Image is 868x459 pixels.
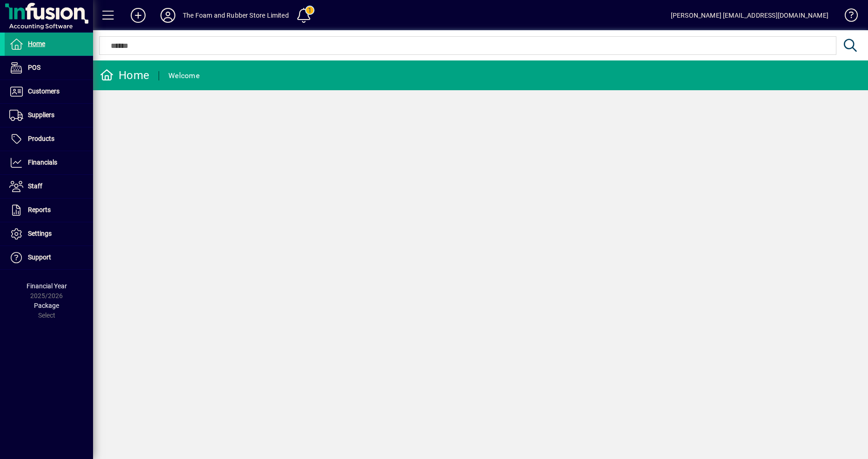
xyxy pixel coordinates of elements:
[28,64,40,71] span: POS
[100,68,149,83] div: Home
[5,104,93,127] a: Suppliers
[28,40,45,47] span: Home
[5,80,93,103] a: Customers
[28,230,52,237] span: Settings
[28,206,51,213] span: Reports
[153,7,183,24] button: Profile
[838,2,856,32] a: Knowledge Base
[5,175,93,198] a: Staff
[28,253,51,261] span: Support
[28,87,60,95] span: Customers
[28,159,57,166] span: Financials
[34,302,59,309] span: Package
[183,8,289,23] div: The Foam and Rubber Store Limited
[123,7,153,24] button: Add
[5,246,93,269] a: Support
[168,68,200,83] div: Welcome
[28,111,54,119] span: Suppliers
[28,135,54,142] span: Products
[5,56,93,80] a: POS
[28,182,42,190] span: Staff
[5,222,93,246] a: Settings
[5,151,93,174] a: Financials
[5,199,93,222] a: Reports
[27,282,67,290] span: Financial Year
[671,8,828,23] div: [PERSON_NAME] [EMAIL_ADDRESS][DOMAIN_NAME]
[5,127,93,151] a: Products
